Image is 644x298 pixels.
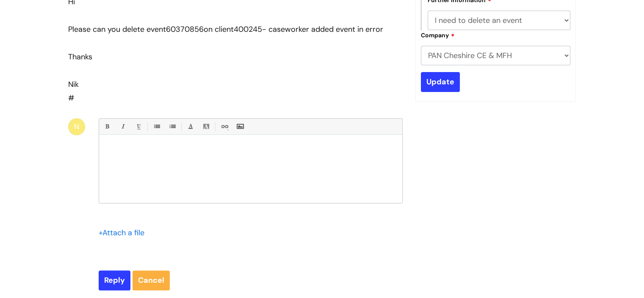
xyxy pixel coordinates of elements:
a: • Unordered List (Ctrl-Shift-7) [151,121,162,132]
a: Link [219,121,229,132]
div: Attach a file [99,226,149,240]
a: Back Color [201,121,211,132]
a: Insert Image... [235,121,245,132]
label: Company [421,31,455,39]
span: on client [204,24,234,34]
input: Update [421,72,460,92]
span: 400245 [234,24,262,34]
a: 1. Ordered List (Ctrl-Shift-8) [167,121,177,132]
span: 60370856 [166,24,204,34]
a: Underline(Ctrl-U) [133,121,144,132]
div: Please can you delete event [68,22,403,36]
div: N [68,118,85,135]
a: Italic (Ctrl-I) [117,121,128,132]
input: Reply [99,270,130,290]
span: + [99,228,102,238]
a: Bold (Ctrl-B) [102,121,112,132]
a: Font Color [185,121,196,132]
a: Cancel [133,270,170,290]
span: - caseworker added event in error [262,24,383,34]
div: Nik [68,78,403,91]
div: Thanks [68,50,403,64]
